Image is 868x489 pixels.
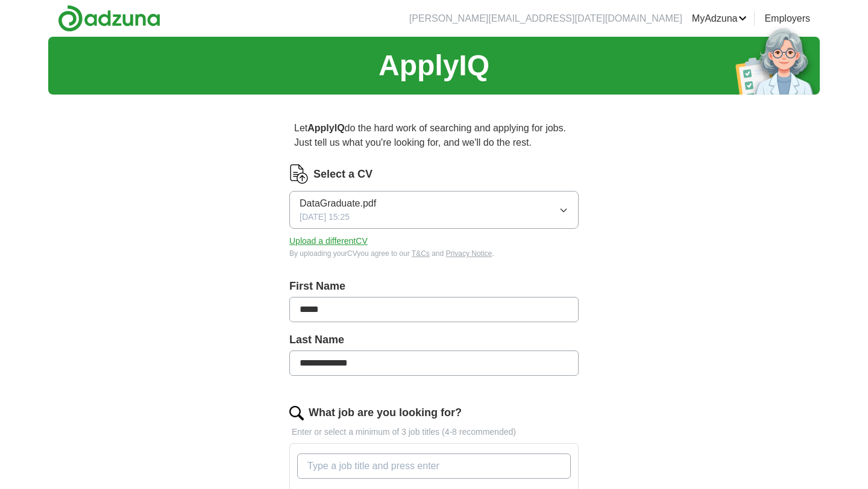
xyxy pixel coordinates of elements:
[289,406,304,420] img: search.png
[764,11,810,26] a: Employers
[307,123,344,133] strong: ApplyIQ
[409,11,682,26] li: [PERSON_NAME][EMAIL_ADDRESS][DATE][DOMAIN_NAME]
[289,278,579,294] label: First Name
[313,166,373,182] label: Select a CV
[289,248,579,259] div: By uploading your CV you agree to our and .
[289,426,579,438] p: Enter or select a minimum of 3 job titles (4-8 recommended)
[289,164,309,184] img: CV Icon
[289,332,579,348] label: Last Name
[692,11,747,26] a: MyAdzuna
[289,235,368,248] button: Upload a differentCV
[309,405,462,421] label: What job are you looking for?
[412,249,430,258] a: T&Cs
[300,211,350,223] span: [DATE] 15:25
[289,191,579,229] button: DataGraduate.pdf[DATE] 15:25
[297,453,571,479] input: Type a job title and press enter
[58,5,160,32] img: Adzuna logo
[300,196,376,211] span: DataGraduate.pdf
[379,44,489,87] h1: ApplyIQ
[446,249,492,258] a: Privacy Notice
[289,116,579,155] p: Let do the hard work of searching and applying for jobs. Just tell us what you're looking for, an...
